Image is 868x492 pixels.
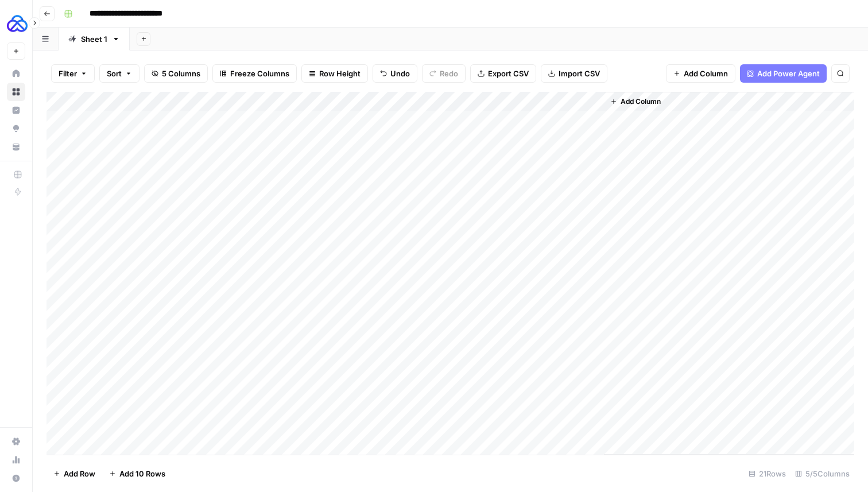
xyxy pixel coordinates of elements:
[7,64,25,83] a: Home
[162,68,200,79] span: 5 Columns
[559,68,600,79] span: Import CSV
[740,64,827,83] button: Add Power Agent
[470,64,536,83] button: Export CSV
[64,468,95,479] span: Add Row
[390,68,410,79] span: Undo
[319,68,361,79] span: Row Height
[144,64,208,83] button: 5 Columns
[107,68,122,79] span: Sort
[606,94,665,109] button: Add Column
[541,64,607,83] button: Import CSV
[7,469,25,487] button: Help + Support
[488,68,529,79] span: Export CSV
[422,64,466,83] button: Redo
[790,464,854,483] div: 5/5 Columns
[621,96,661,107] span: Add Column
[81,33,107,45] div: Sheet 1
[7,432,25,451] a: Settings
[7,83,25,101] a: Browse
[212,64,297,83] button: Freeze Columns
[7,119,25,138] a: Opportunities
[99,64,139,83] button: Sort
[119,468,165,479] span: Add 10 Rows
[7,138,25,156] a: Your Data
[59,28,130,51] a: Sheet 1
[440,68,458,79] span: Redo
[46,464,102,483] button: Add Row
[684,68,728,79] span: Add Column
[301,64,368,83] button: Row Height
[373,64,417,83] button: Undo
[7,101,25,119] a: Insights
[7,9,25,38] button: Workspace: AUQ
[102,464,172,483] button: Add 10 Rows
[230,68,289,79] span: Freeze Columns
[59,68,77,79] span: Filter
[757,68,820,79] span: Add Power Agent
[7,13,28,34] img: AUQ Logo
[51,64,95,83] button: Filter
[7,451,25,469] a: Usage
[744,464,790,483] div: 21 Rows
[666,64,735,83] button: Add Column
